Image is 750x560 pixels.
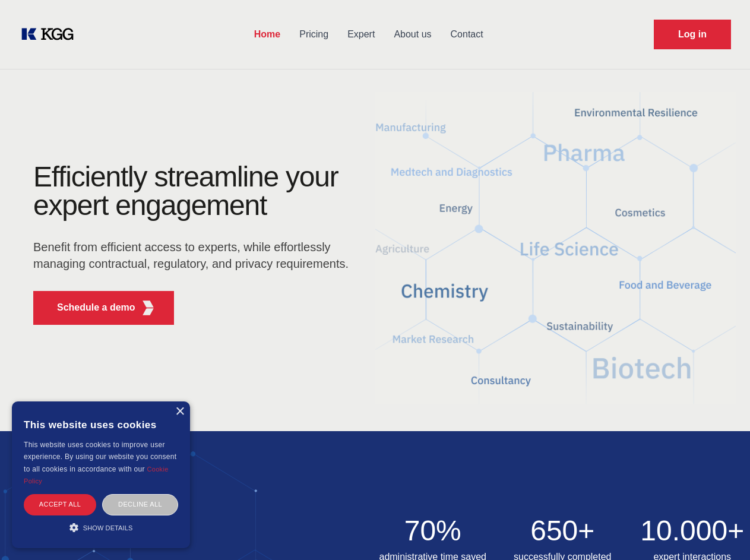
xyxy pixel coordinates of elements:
a: Cookie Policy [24,466,169,485]
img: KGG Fifth Element RED [375,77,736,419]
a: KOL Knowledge Platform: Talk to Key External Experts (KEE) [19,25,83,44]
div: Accept all [24,494,96,515]
div: This website uses cookies [24,410,178,439]
h2: 650+ [505,517,621,545]
p: Schedule a demo [57,300,135,315]
a: Contact [441,19,493,50]
img: KGG Fifth Element RED [141,300,156,315]
h1: Efficiently streamline your expert engagement [33,163,356,220]
div: Decline all [102,494,178,515]
button: Schedule a demoKGG Fifth Element RED [33,291,174,325]
p: Benefit from efficient access to experts, while effortlessly managing contractual, regulatory, an... [33,239,356,272]
a: Home [245,19,290,50]
h2: 70% [375,517,491,545]
span: This website uses cookies to improve user experience. By using our website you consent to all coo... [24,441,176,473]
div: Close [175,407,184,416]
a: Expert [338,19,384,50]
a: Request Demo [654,20,731,49]
div: Show details [24,521,178,533]
span: Show details [83,524,133,531]
a: Pricing [290,19,338,50]
a: About us [384,19,441,50]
